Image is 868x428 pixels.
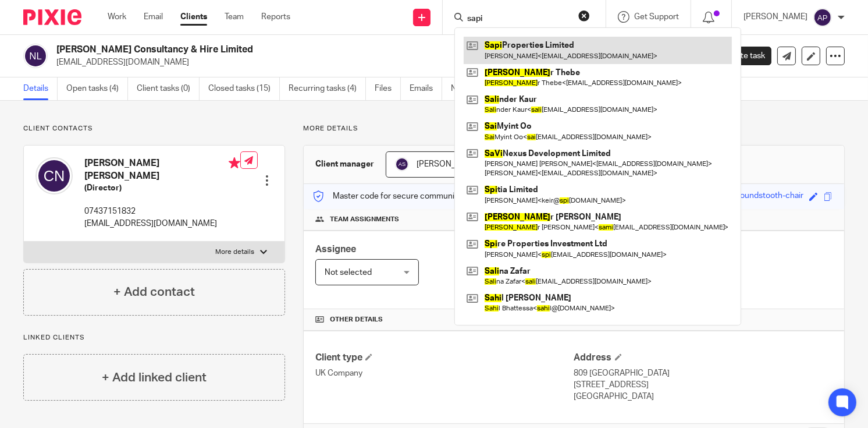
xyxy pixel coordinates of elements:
[574,367,833,379] p: 809 [GEOGRAPHIC_DATA]
[744,11,807,23] p: [PERSON_NAME]
[312,190,513,202] p: Master code for secure communications and files
[375,77,401,100] a: Files
[395,157,409,171] img: svg%3E
[108,11,126,23] a: Work
[23,124,285,133] p: Client contacts
[84,157,240,182] h4: [PERSON_NAME] [PERSON_NAME]
[180,11,207,23] a: Clients
[137,77,200,100] a: Client tasks (0)
[289,77,366,100] a: Recurring tasks (4)
[466,14,571,24] input: Search
[315,367,574,379] p: UK Company
[23,44,48,68] img: svg%3E
[113,283,195,301] h4: + Add contact
[813,8,832,27] img: svg%3E
[451,77,493,100] a: Notes (0)
[330,215,399,224] span: Team assignments
[315,245,356,254] span: Assignee
[417,160,481,168] span: [PERSON_NAME]
[229,157,240,169] i: Primary
[574,352,833,364] h4: Address
[574,379,833,391] p: [STREET_ADDRESS]
[261,11,290,23] a: Reports
[225,11,244,23] a: Team
[23,9,81,25] img: Pixie
[144,11,163,23] a: Email
[330,315,383,324] span: Other details
[578,10,590,22] button: Clear
[56,56,686,68] p: [EMAIL_ADDRESS][DOMAIN_NAME]
[23,333,285,342] p: Linked clients
[84,218,240,229] p: [EMAIL_ADDRESS][DOMAIN_NAME]
[208,77,280,100] a: Closed tasks (15)
[23,77,58,100] a: Details
[56,44,560,56] h2: [PERSON_NAME] Consultancy & Hire Limited
[215,247,254,257] p: More details
[574,391,833,402] p: [GEOGRAPHIC_DATA]
[325,268,372,277] span: Not selected
[84,206,240,217] p: 07437151832
[410,77,442,100] a: Emails
[84,182,240,194] h5: (Director)
[102,369,207,387] h4: + Add linked client
[634,13,679,21] span: Get Support
[66,77,128,100] a: Open tasks (4)
[35,157,73,194] img: svg%3E
[315,158,374,170] h3: Client manager
[315,352,574,364] h4: Client type
[303,124,845,133] p: More details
